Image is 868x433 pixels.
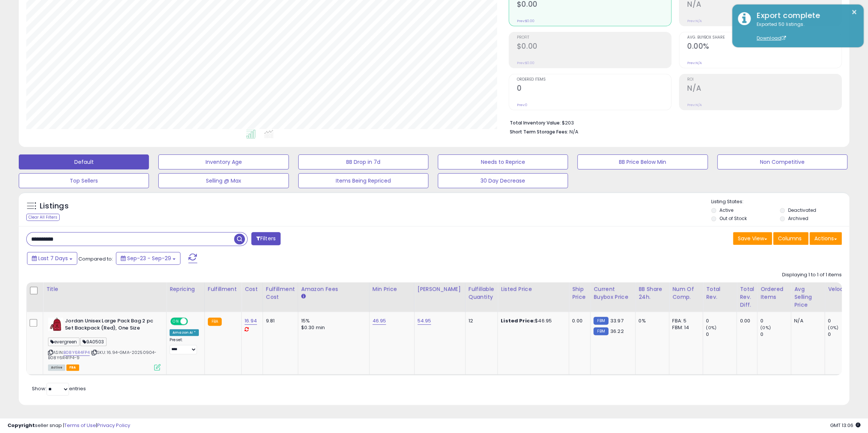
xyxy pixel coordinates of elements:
[687,36,841,40] span: Avg. Buybox Share
[301,324,363,331] div: $0.30 min
[48,364,65,371] span: All listings currently available for purchase on Amazon
[760,285,788,301] div: Ordered Items
[719,207,733,213] label: Active
[610,317,623,324] span: 33.97
[782,271,842,279] div: Displaying 1 to 1 of 1 items
[417,317,431,325] a: 54.95
[851,7,857,17] button: ×
[593,285,632,301] div: Current Buybox Price
[32,385,86,392] span: Show: entries
[170,329,199,336] div: Amazon AI *
[672,324,697,331] div: FBM: 14
[687,42,841,52] h2: 0.00%
[501,317,535,324] b: Listed Price:
[788,215,808,222] label: Archived
[8,422,35,429] strong: Copyright
[469,318,492,324] div: 12
[593,327,608,335] small: FBM
[245,285,260,293] div: Cost
[706,331,736,338] div: 0
[510,120,561,126] b: Total Inventory Value:
[773,232,808,245] button: Columns
[706,285,733,301] div: Total Rev.
[740,285,754,309] div: Total Rev. Diff.
[517,84,671,94] h2: 0
[438,173,568,188] button: 30 Day Decrease
[687,84,841,94] h2: N/A
[78,255,113,262] span: Compared to:
[828,325,838,331] small: (0%)
[717,154,847,169] button: Non Competitive
[469,285,494,301] div: Fulfillable Quantity
[740,318,751,324] div: 0.00
[672,318,697,324] div: FBA: 5
[706,318,736,324] div: 0
[298,154,428,169] button: BB Drop in 7d
[638,318,663,324] div: 0%
[706,325,716,331] small: (0%)
[687,19,702,23] small: Prev: N/A
[510,129,568,135] b: Short Term Storage Fees:
[208,285,238,293] div: Fulfillment
[19,173,149,188] button: Top Sellers
[48,318,63,331] img: 41OrgY3as2L._SL40_.jpg
[187,318,199,325] span: OFF
[828,331,858,338] div: 0
[251,232,281,245] button: Filters
[830,422,860,429] span: 2025-10-7 13:06 GMT
[301,293,306,300] small: Amazon Fees.
[208,318,222,326] small: FBA
[48,349,156,361] span: | SKU: 16.94-GMA-20250904-B08Y6R4FP4-9
[48,318,161,370] div: ASIN:
[794,318,819,324] div: N/A
[171,318,180,325] span: ON
[501,285,566,293] div: Listed Price
[40,201,69,211] h5: Listings
[116,252,180,265] button: Sep-23 - Sep-29
[760,331,791,338] div: 0
[760,325,771,331] small: (0%)
[510,118,836,127] li: $203
[719,215,747,222] label: Out of Stock
[788,207,816,213] label: Deactivated
[26,214,60,221] div: Clear All Filters
[828,285,855,293] div: Velocity
[266,318,292,324] div: 9.81
[46,285,163,293] div: Title
[778,235,802,242] span: Columns
[80,337,107,346] span: 9A0503
[64,422,96,429] a: Terms of Use
[38,255,68,262] span: Last 7 Days
[63,349,90,356] a: B08Y6R4FP4
[794,285,821,309] div: Avg Selling Price
[170,337,199,354] div: Preset:
[372,285,411,293] div: Min Price
[687,78,841,82] span: ROI
[65,318,156,333] b: Jordan Unisex Large Pack Bag 2 pc Set Backpack (Red), One Size
[372,317,386,325] a: 46.95
[687,103,702,107] small: Prev: N/A
[417,285,462,293] div: [PERSON_NAME]
[757,35,786,41] a: Download
[751,21,858,42] div: Exported 50 listings.
[517,42,671,52] h2: $0.00
[672,285,700,301] div: Num of Comp.
[501,318,563,324] div: $46.95
[158,173,288,188] button: Selling @ Max
[517,19,535,23] small: Prev: $0.00
[517,61,535,65] small: Prev: $0.00
[170,285,201,293] div: Repricing
[301,285,366,293] div: Amazon Fees
[298,173,428,188] button: Items Being Repriced
[577,154,707,169] button: BB Price Below Min
[711,198,849,205] p: Listing States:
[572,285,587,301] div: Ship Price
[301,318,363,324] div: 15%
[610,328,624,335] span: 36.22
[517,78,671,82] span: Ordered Items
[760,318,791,324] div: 0
[27,252,77,265] button: Last 7 Days
[158,154,288,169] button: Inventory Age
[687,61,702,65] small: Prev: N/A
[809,232,842,245] button: Actions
